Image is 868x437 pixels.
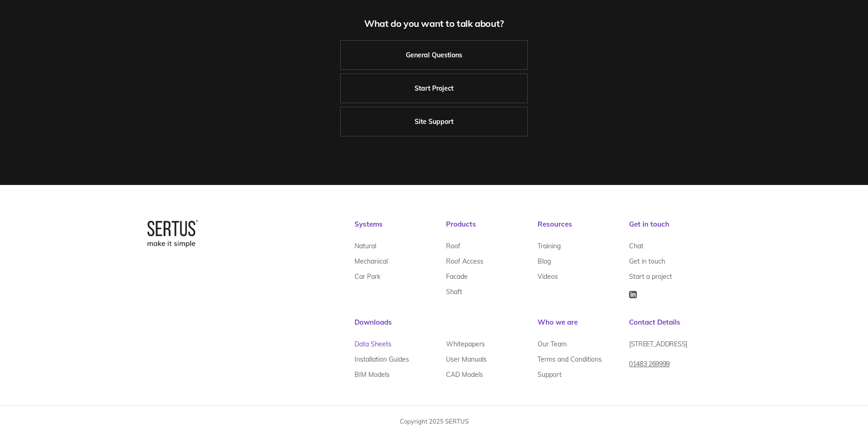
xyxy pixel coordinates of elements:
[629,269,672,284] a: Start a project
[538,253,551,269] a: Blog
[355,318,538,336] div: Downloads
[446,220,538,238] div: Products
[538,220,629,238] div: Resources
[629,220,721,238] div: Get in touch
[629,238,643,253] a: Chat
[355,351,409,367] a: Installation Guides
[340,74,528,103] a: Start Project
[446,351,487,367] a: User Manuals
[538,351,602,367] a: Terms and Conditions
[355,220,446,238] div: Systems
[355,367,390,382] a: BIM Models
[629,318,721,336] div: Contact Details
[446,238,460,253] a: Roof
[446,253,483,269] a: Roof Access
[355,269,380,284] a: Car Park
[446,336,485,351] a: Whitepapers
[538,367,562,382] a: Support
[446,284,462,299] a: Shaft
[446,367,483,382] a: CAD Models
[629,253,665,269] a: Get in touch
[227,18,641,29] div: What do you want to talk about?
[538,238,561,253] a: Training
[147,220,198,247] img: logo-box-2bec1e6d7ed5feb70a4f09a85fa1bbdd.png
[340,40,528,70] a: General Questions
[355,238,376,253] a: Natural
[340,107,528,136] a: Site Support
[822,393,868,437] iframe: Chat Widget
[446,269,468,284] a: Facade
[538,318,629,336] div: Who we are
[355,253,388,269] a: Mechanical
[629,291,637,298] img: Icon
[355,336,391,351] a: Data Sheets
[538,269,558,284] a: Videos
[538,336,567,351] a: Our Team
[629,356,670,379] a: 01483 269999
[629,340,687,348] span: [STREET_ADDRESS]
